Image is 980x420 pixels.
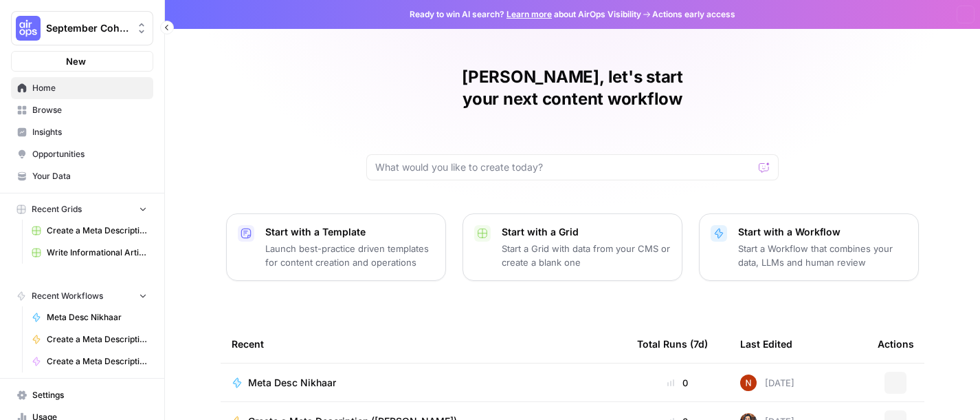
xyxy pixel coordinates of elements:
p: Start with a Workflow [738,225,907,239]
div: [DATE] [740,375,794,391]
div: Recent [232,325,615,363]
a: Create a Meta Description ([PERSON_NAME] [25,220,153,242]
p: Start with a Grid [502,225,671,239]
a: Browse [11,99,153,121]
img: 4fp16ll1l9r167b2opck15oawpi4 [740,375,757,391]
p: Start with a Template [265,225,434,239]
span: Recent Grids [32,203,82,216]
span: Recent Workflows [32,290,103,302]
span: September Cohort [46,21,129,35]
button: Start with a WorkflowStart a Workflow that combines your data, LLMs and human review [699,213,919,281]
a: Settings [11,384,153,406]
a: Meta Desc Nikhaar [25,306,153,328]
h1: [PERSON_NAME], let's start your next content workflow [366,66,779,110]
a: Create a Meta Description ([PERSON_NAME]) [25,328,153,350]
span: Create a Meta Description ([PERSON_NAME]) [47,333,147,346]
button: Start with a GridStart a Grid with data from your CMS or create a blank one [463,213,682,281]
button: Start with a TemplateLaunch best-practice driven templates for content creation and operations [226,213,446,281]
a: Write Informational Article [25,242,153,264]
span: Your Data [32,170,147,182]
span: Meta Desc Nikhaar [248,376,336,390]
span: Create a Meta Description ([PERSON_NAME]) [47,355,147,368]
button: New [11,51,153,72]
div: Last Edited [740,325,792,363]
a: Insights [11,121,153,143]
p: Launch best-practice driven templates for content creation and operations [265,242,434,269]
div: 0 [637,376,718,390]
span: Write Informational Article [47,246,147,259]
span: Actions early access [652,8,735,21]
span: Settings [32,389,147,401]
a: Meta Desc Nikhaar [232,376,615,390]
a: Home [11,77,153,99]
div: Actions [878,325,914,363]
img: September Cohort Logo [16,16,41,41]
span: Meta Desc Nikhaar [47,311,147,324]
span: Insights [32,126,147,138]
div: Total Runs (7d) [637,325,708,363]
a: Create a Meta Description ([PERSON_NAME]) [25,350,153,372]
a: Learn more [506,9,552,19]
span: Create a Meta Description ([PERSON_NAME] [47,224,147,237]
button: Recent Workflows [11,286,153,306]
a: Opportunities [11,143,153,165]
p: Start a Grid with data from your CMS or create a blank one [502,242,671,269]
span: Opportunities [32,148,147,160]
span: Home [32,82,147,94]
button: Workspace: September Cohort [11,11,153,45]
span: Ready to win AI search? about AirOps Visibility [410,8,641,21]
input: What would you like to create today? [375,160,753,174]
a: Your Data [11,165,153,187]
span: Browse [32,104,147,116]
p: Start a Workflow that combines your data, LLMs and human review [738,242,907,269]
span: New [66,54,86,68]
button: Recent Grids [11,199,153,220]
